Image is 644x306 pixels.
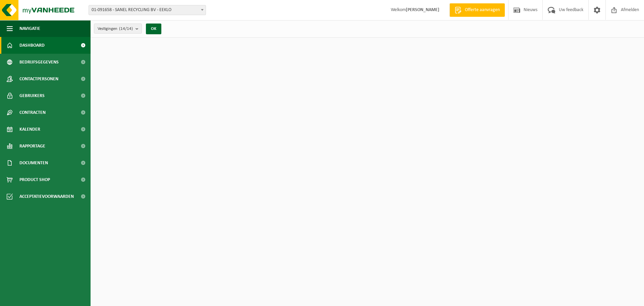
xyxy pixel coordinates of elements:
[119,27,133,31] count: (14/14)
[19,104,46,121] span: Contracten
[19,138,45,155] span: Rapportage
[19,20,40,37] span: Navigatie
[19,155,48,171] span: Documenten
[449,3,505,17] a: Offerte aanvragen
[94,24,142,34] button: Vestigingen(14/14)
[19,71,58,87] span: Contactpersonen
[463,7,501,13] span: Offerte aanvragen
[89,5,206,15] span: 01-091658 - SANEL RECYCLING BV - EEKLO
[19,121,40,138] span: Kalender
[89,5,206,15] span: 01-091658 - SANEL RECYCLING BV - EEKLO
[19,54,59,71] span: Bedrijfsgegevens
[146,24,161,34] button: OK
[406,7,439,12] strong: [PERSON_NAME]
[19,87,45,104] span: Gebruikers
[19,171,50,188] span: Product Shop
[98,24,133,34] span: Vestigingen
[19,188,74,205] span: Acceptatievoorwaarden
[19,37,45,54] span: Dashboard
